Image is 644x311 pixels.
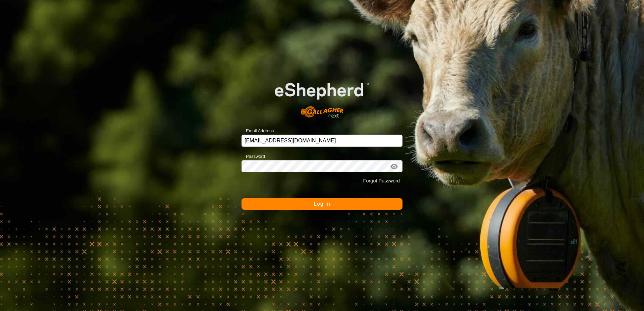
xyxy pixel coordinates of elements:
[241,128,274,134] label: Email Address
[241,153,265,160] label: Password
[363,178,400,183] a: Forgot Password
[241,198,402,210] button: Log In
[314,201,330,207] span: Log In
[258,69,386,124] img: E-shepherd Logo
[241,135,402,147] input: Email Address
